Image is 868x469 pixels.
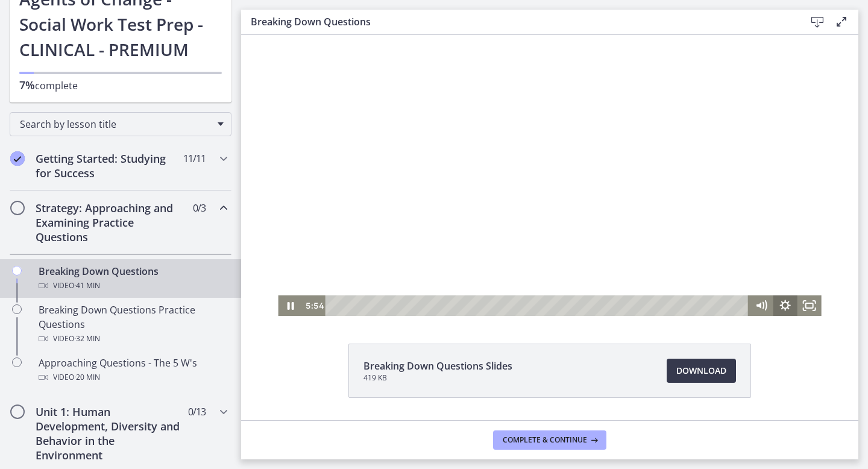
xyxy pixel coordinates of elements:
div: Video [39,279,227,293]
span: 0 / 3 [193,201,206,215]
div: Search by lesson title [10,112,231,136]
a: Download [667,359,736,383]
div: Video [39,332,227,346]
span: 7% [19,78,35,92]
span: · 41 min [74,279,100,293]
h2: Strategy: Approaching and Examining Practice Questions [36,201,183,244]
button: Show settings menu [532,285,556,306]
i: Completed [10,151,25,166]
div: Breaking Down Questions Practice Questions [39,303,227,346]
button: Fullscreen [556,285,580,306]
h3: Breaking Down Questions [251,14,786,29]
div: Approaching Questions - The 5 W's [39,356,227,385]
span: Complete & continue [503,435,587,445]
span: 11 / 11 [183,151,206,166]
button: Complete & continue [493,430,606,450]
div: Breaking Down Questions [39,264,227,293]
span: Download [676,364,726,378]
span: Breaking Down Questions Slides [363,359,512,373]
h2: Getting Started: Studying for Success [36,151,183,180]
h2: Unit 1: Human Development, Diversity and Behavior in the Environment [36,404,183,462]
span: · 20 min [74,370,100,385]
span: Search by lesson title [20,118,212,131]
iframe: Video Lesson [241,10,858,316]
button: Mute [508,285,532,306]
span: 419 KB [363,373,512,383]
span: 0 / 13 [188,404,206,419]
span: · 32 min [74,332,100,346]
p: complete [19,78,222,93]
div: Video [39,370,227,385]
